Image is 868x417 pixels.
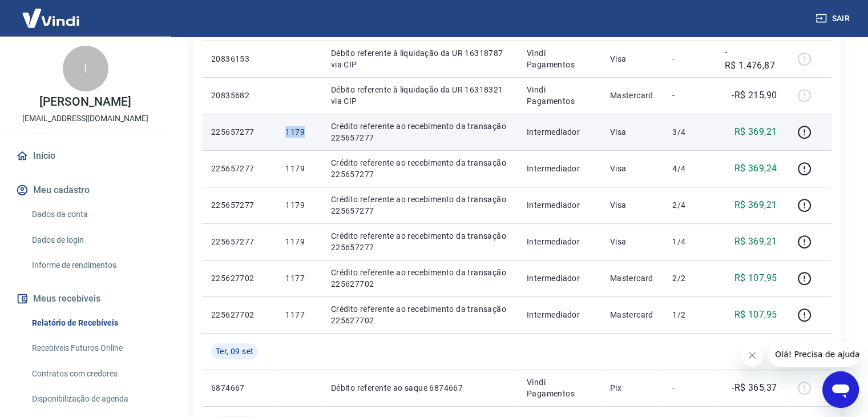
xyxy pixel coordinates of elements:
[610,90,655,101] p: Mastercard
[27,228,157,252] a: Dados de login
[732,89,777,102] p: -R$ 215,90
[527,47,592,70] p: Vindi Pagamentos
[285,199,312,211] p: 1179
[27,311,157,335] a: Relatório de Recebíveis
[211,309,267,320] p: 225627702
[331,267,508,290] p: Crédito referente ao recebimento da transação 225627702
[527,376,592,399] p: Vindi Pagamentos
[672,236,706,247] p: 1/4
[285,126,312,138] p: 1179
[211,53,267,65] p: 20836153
[285,272,312,284] p: 1177
[672,126,706,138] p: 3/4
[672,199,706,211] p: 2/4
[734,271,777,285] p: R$ 107,95
[63,46,108,91] div: I
[331,194,508,216] p: Crédito referente ao recebimento da transação 225657277
[331,84,508,107] p: Débito referente à liquidação da UR 16318321 via CIP
[610,309,655,320] p: Mastercard
[285,309,312,320] p: 1177
[734,308,777,322] p: R$ 107,95
[331,382,508,394] p: Débito referente ao saque 6874667
[285,236,312,247] p: 1179
[211,126,267,138] p: 225657277
[813,8,854,29] button: Sair
[672,382,706,394] p: -
[610,199,655,211] p: Visa
[610,163,655,174] p: Visa
[14,143,157,169] a: Início
[211,199,267,211] p: 225657277
[211,163,267,174] p: 225657277
[610,126,655,138] p: Visa
[672,163,706,174] p: 4/4
[734,235,777,248] p: R$ 369,21
[22,113,148,125] p: [EMAIL_ADDRESS][DOMAIN_NAME]
[527,236,592,247] p: Intermediador
[7,8,96,17] span: Olá! Precisa de ajuda?
[527,126,592,138] p: Intermediador
[734,198,777,212] p: R$ 369,21
[527,199,592,211] p: Intermediador
[672,90,706,101] p: -
[610,236,655,247] p: Visa
[610,272,655,284] p: Mastercard
[211,382,267,394] p: 6874667
[672,272,706,284] p: 2/2
[822,371,859,408] iframe: Botão para abrir a janela de mensagens
[734,162,777,175] p: R$ 369,24
[724,45,777,73] p: -R$ 1.476,87
[527,309,592,320] p: Intermediador
[14,286,157,311] button: Meus recebíveis
[39,96,131,108] p: [PERSON_NAME]
[27,336,157,360] a: Recebíveis Futuros Online
[14,178,157,203] button: Meu cadastro
[211,272,267,284] p: 225627702
[331,230,508,253] p: Crédito referente ao recebimento da transação 225657277
[216,346,253,357] span: Ter, 09 set
[331,157,508,180] p: Crédito referente ao recebimento da transação 225657277
[211,90,267,101] p: 20835682
[331,121,508,143] p: Crédito referente ao recebimento da transação 225657277
[610,53,655,65] p: Visa
[27,203,157,226] a: Dados da conta
[527,272,592,284] p: Intermediador
[211,236,267,247] p: 225657277
[768,342,859,367] iframe: Mensagem da empresa
[610,382,655,394] p: Pix
[734,125,777,139] p: R$ 369,21
[672,53,706,65] p: -
[741,344,764,367] iframe: Fechar mensagem
[331,303,508,326] p: Crédito referente ao recebimento da transação 225627702
[732,381,777,395] p: -R$ 365,37
[527,84,592,107] p: Vindi Pagamentos
[672,309,706,320] p: 1/2
[527,163,592,174] p: Intermediador
[27,362,157,386] a: Contratos com credores
[331,47,508,70] p: Débito referente à liquidação da UR 16318787 via CIP
[14,1,88,35] img: Vindi
[27,387,157,411] a: Disponibilização de agenda
[27,254,157,277] a: Informe de rendimentos
[285,163,312,174] p: 1179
